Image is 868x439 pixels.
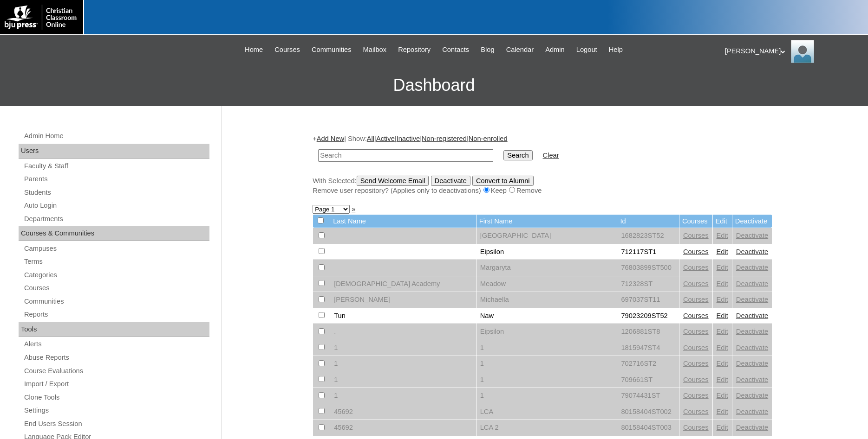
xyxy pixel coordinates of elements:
a: Deactivate [736,232,768,239]
div: Users [19,144,209,159]
a: Edit [717,360,728,367]
td: 79074431ST [617,388,679,404]
img: Jonelle Rodriguez [791,40,814,63]
a: Reports [23,309,209,320]
td: 1 [330,340,476,356]
a: Home [240,45,268,55]
a: Categories [23,269,209,281]
a: Departments [23,213,209,225]
td: Eipsilon [476,324,617,340]
a: Faculty & Staff [23,160,209,172]
a: All [367,135,374,142]
div: Courses & Communities [19,226,209,241]
td: 1206881ST8 [617,324,679,340]
a: Courses [683,312,709,319]
td: 80158404ST002 [617,404,679,420]
a: Courses [683,232,709,239]
td: Meadow [476,276,617,292]
td: 1 [476,388,617,404]
td: Edit [713,215,732,228]
span: Contacts [442,45,469,55]
a: Deactivate [736,296,768,303]
a: Courses [683,296,709,303]
td: 712117ST1 [617,244,679,260]
td: First Name [476,215,617,228]
a: Add New [317,135,344,142]
div: + | Show: | | | | [313,134,772,195]
a: Edit [717,376,728,383]
span: Courses [274,45,300,55]
a: Blog [476,45,499,55]
a: Deactivate [736,376,768,383]
a: Courses [683,424,709,431]
td: [GEOGRAPHIC_DATA] [476,228,617,244]
a: Repository [393,45,435,55]
a: Non-enrolled [469,135,508,142]
input: Search [318,149,493,162]
td: 45692 [330,420,476,436]
td: Tun [330,308,476,324]
input: Deactivate [431,176,470,186]
a: Settings [23,405,209,416]
td: Courses [679,215,712,228]
a: Deactivate [736,424,768,431]
td: 1 [476,372,617,388]
a: Contacts [437,45,474,55]
img: logo-white.png [5,5,78,30]
a: Edit [717,232,728,239]
span: Blog [481,45,494,55]
a: Courses [683,408,709,415]
a: Courses [683,280,709,287]
a: Edit [717,248,728,255]
input: Convert to Alumni [472,176,534,186]
a: Edit [717,392,728,399]
td: Margaryta [476,260,617,276]
span: Communities [312,45,352,55]
a: Deactivate [736,392,768,399]
a: Edit [717,328,728,335]
span: Mailbox [363,45,387,55]
a: Edit [717,344,728,351]
a: Deactivate [736,248,768,255]
a: Clone Tools [23,392,209,403]
td: 1682823ST52 [617,228,679,244]
a: Logout [572,45,602,55]
input: Search [503,150,532,160]
td: 1 [476,356,617,372]
a: » [352,205,355,213]
a: Non-registered [422,135,467,142]
td: LCA 2 [476,420,617,436]
a: Edit [717,408,728,415]
td: 697037ST11 [617,292,679,308]
a: Deactivate [736,312,768,319]
a: Deactivate [736,344,768,351]
a: Abuse Reports [23,352,209,363]
span: Help [609,45,623,55]
a: Edit [717,312,728,319]
td: 1 [330,356,476,372]
a: Edit [717,296,728,303]
a: Deactivate [736,264,768,271]
td: Naw [476,308,617,324]
td: Eipsilon [476,244,617,260]
a: Courses [683,248,709,255]
a: Edit [717,424,728,431]
td: 79023209ST52 [617,308,679,324]
span: Calendar [506,45,534,55]
span: Home [245,45,263,55]
a: Deactivate [736,328,768,335]
a: Deactivate [736,360,768,367]
a: Courses [683,264,709,271]
div: Remove user repository? (Applies only to deactivations) Keep Remove [313,186,772,196]
a: Terms [23,256,209,267]
a: Deactivate [736,280,768,287]
a: Admin Home [23,130,209,142]
div: [PERSON_NAME] [725,40,859,63]
a: Help [604,45,627,55]
a: Students [23,187,209,198]
td: LCA [476,404,617,420]
a: Communities [23,296,209,307]
a: Alerts [23,338,209,350]
td: 1 [476,340,617,356]
td: Michaella [476,292,617,308]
